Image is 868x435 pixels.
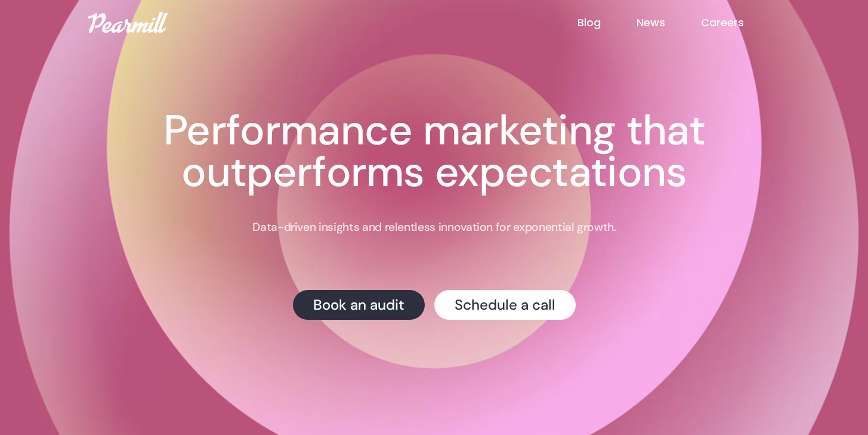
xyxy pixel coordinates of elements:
[293,290,425,320] a: Book an audit
[88,12,168,33] img: Pearmill logo
[252,220,616,235] p: Data-driven insights and relentless innovation for exponential growth.
[701,15,780,30] a: Careers
[577,15,637,30] a: Blog
[100,110,768,193] h1: Performance marketing that outperforms expectations
[434,290,576,320] a: Schedule a call
[637,15,701,30] a: News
